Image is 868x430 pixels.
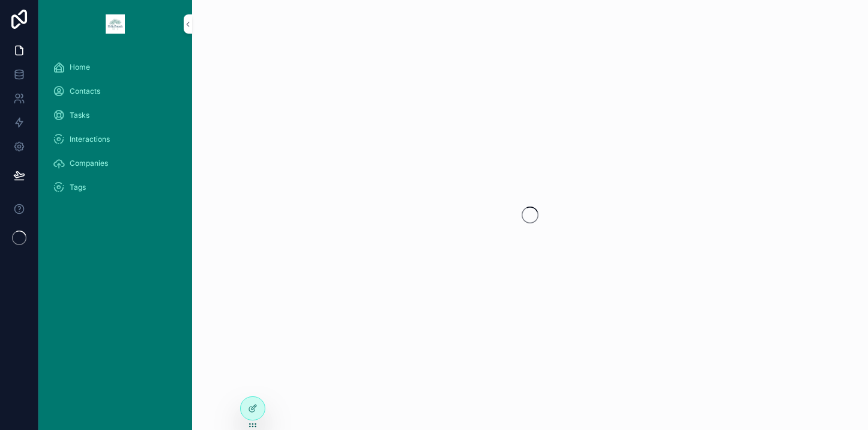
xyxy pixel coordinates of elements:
[70,135,110,144] span: Interactions
[46,80,185,102] a: Contacts
[106,14,125,34] img: App logo
[70,62,90,72] span: Home
[38,48,192,214] div: scrollable content
[46,56,185,78] a: Home
[46,129,185,150] a: Interactions
[70,159,108,168] span: Companies
[46,153,185,174] a: Companies
[46,177,185,198] a: Tags
[70,183,86,192] span: Tags
[70,86,100,96] span: Contacts
[46,104,185,126] a: Tasks
[70,111,89,120] span: Tasks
